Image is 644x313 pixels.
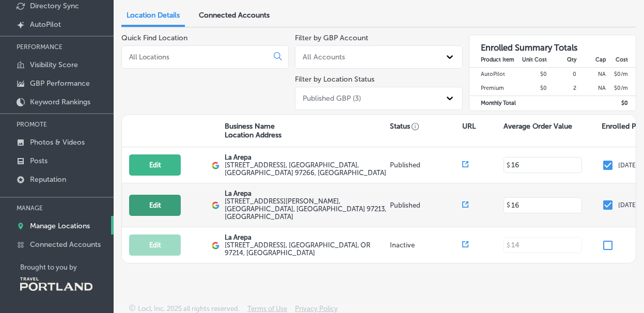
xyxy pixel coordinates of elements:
td: Premium [469,82,519,96]
td: 0 [547,67,577,82]
td: $ 0 /m [606,67,636,82]
button: Edit [129,234,181,256]
strong: Product Item [481,56,514,63]
td: $0 [519,82,548,96]
label: [STREET_ADDRESS] , [GEOGRAPHIC_DATA], OR 97214, [GEOGRAPHIC_DATA] [225,241,387,257]
p: Keyword Rankings [30,98,90,106]
p: Manage Locations [30,222,90,230]
p: La Arepa [225,233,387,241]
img: logo [212,201,219,209]
td: AutoPilot [469,67,519,82]
p: Business Name Location Address [225,122,281,139]
p: Brought to you by [20,263,114,271]
input: All Locations [128,52,265,61]
img: logo [212,162,219,169]
td: NA [577,67,606,82]
p: Directory Sync [30,2,79,10]
p: $ [507,162,510,169]
th: Cost [606,53,636,67]
button: Edit [129,154,181,176]
td: $0 [519,67,548,82]
p: Locl, Inc. 2025 all rights reserved. [138,305,240,312]
p: Average Order Value [504,122,572,131]
p: Published [390,161,462,169]
p: Status [390,122,462,131]
th: Unit Cost [519,53,548,67]
p: GBP Performance [30,79,90,88]
td: $ 0 /m [606,82,636,96]
p: Photos & Videos [30,138,85,147]
p: [DATE] [618,201,638,209]
td: Monthly Total [469,96,519,111]
td: 2 [547,82,577,96]
span: Location Details [127,11,180,20]
button: Edit [129,195,181,216]
p: Visibility Score [30,60,78,69]
td: NA [577,82,606,96]
div: Published GBP (3) [303,94,361,103]
h3: Enrolled Summary Totals [469,35,636,53]
label: [STREET_ADDRESS] , [GEOGRAPHIC_DATA], [GEOGRAPHIC_DATA] 97266, [GEOGRAPHIC_DATA] [225,161,387,177]
th: Cap [577,53,606,67]
label: Quick Find Location [121,34,187,42]
p: La Arepa [225,153,387,161]
p: $ [507,201,510,209]
td: $ 0 [606,96,636,111]
span: Connected Accounts [199,11,270,20]
p: Published [390,201,462,209]
p: [DATE] [618,162,638,169]
p: Connected Accounts [30,240,101,249]
label: Filter by Location Status [295,75,374,84]
p: Posts [30,156,48,165]
p: URL [462,122,476,131]
p: Reputation [30,175,66,184]
label: [STREET_ADDRESS][PERSON_NAME] , [GEOGRAPHIC_DATA], [GEOGRAPHIC_DATA] 97213, [GEOGRAPHIC_DATA] [225,197,387,221]
p: AutoPilot [30,20,61,29]
img: Travel Portland [20,277,92,291]
th: Qty [547,53,577,67]
label: Filter by GBP Account [295,34,368,42]
div: All Accounts [303,53,345,61]
img: logo [212,242,219,249]
p: Inactive [390,241,462,249]
p: La Arepa [225,190,387,197]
